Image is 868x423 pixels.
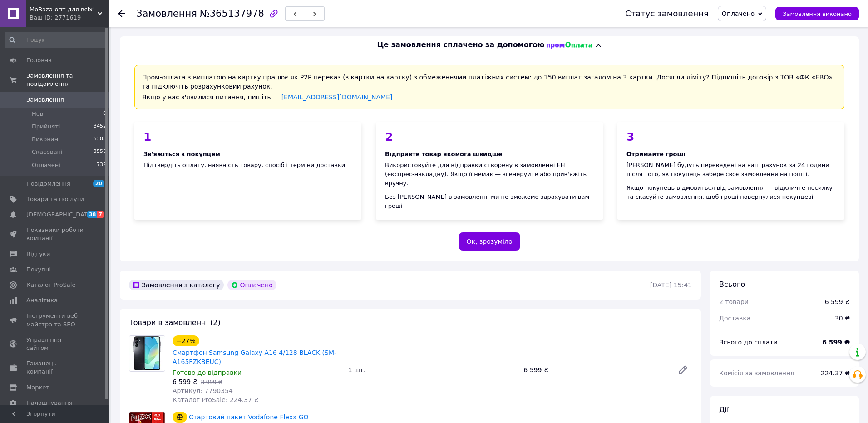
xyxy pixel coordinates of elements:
[142,93,837,102] div: Якщо у вас з'явилися питання, пишіть —
[26,296,58,305] span: Аналітика
[32,148,63,156] span: Скасовані
[200,8,264,19] span: №365137978
[32,110,45,118] span: Нові
[32,123,60,131] span: Прийняті
[26,281,75,289] span: Каталог ProSale
[822,339,850,346] b: 6 599 ₴
[459,232,520,251] button: Ок, зрозуміло
[97,211,104,218] span: 7
[87,211,97,218] span: 38
[32,135,60,143] span: Виконані
[26,211,94,219] span: [DEMOGRAPHIC_DATA]
[26,180,70,188] span: Повідомлення
[385,131,594,143] div: 2
[385,151,502,157] span: Відправте товар якомога швидше
[118,9,125,18] div: Повернутися назад
[97,161,106,169] span: 732
[626,131,835,143] div: 3
[626,183,835,202] div: Якщо покупець відмовиться від замовлення — відкличте посилку та скасуйте замовлення, щоб гроші по...
[173,378,197,385] span: 6 599 ₴
[674,361,692,379] a: Редагувати
[345,364,520,376] div: 1 шт.
[26,250,50,258] span: Відгуки
[821,369,850,377] span: 224.37 ₴
[719,280,745,289] span: Всього
[30,5,98,14] span: MoBaza-опт для всіх!
[783,10,852,17] span: Замовлення виконано
[26,266,51,274] span: Покупці
[134,122,361,220] div: Підтвердіть оплату, наявність товару, спосіб і терміни доставки
[26,336,84,352] span: Управління сайтом
[173,349,336,365] a: Смартфон Samsung Galaxy A16 4/128 BLACK (SM-A165FZKBEUC)
[143,131,352,143] div: 1
[94,148,106,156] span: 3558
[825,297,850,306] div: 6 599 ₴
[26,384,49,392] span: Маркет
[94,135,106,143] span: 5388
[136,8,197,19] span: Замовлення
[129,280,224,290] div: Замовлення з каталогу
[143,151,220,157] span: Зв'яжіться з покупцем
[377,40,544,50] span: Це замовлення сплачено за допомогою
[26,226,84,242] span: Показники роботи компанії
[26,96,64,104] span: Замовлення
[26,72,109,88] span: Замовлення та повідомлення
[173,369,242,376] span: Готово до відправки
[173,396,259,403] span: Каталог ProSale: 224.37 ₴
[719,405,729,414] span: Дії
[32,161,60,169] span: Оплачені
[129,318,221,327] span: Товари в замовленні (2)
[227,280,276,290] div: Оплачено
[26,195,84,203] span: Товари та послуги
[26,399,73,407] span: Налаштування
[93,180,104,187] span: 20
[134,65,844,109] div: Пром-оплата з виплатою на картку працює як P2P переказ (з картки на картку) з обмеженнями платіжн...
[719,298,749,305] span: 2 товари
[94,123,106,131] span: 3452
[719,315,750,322] span: Доставка
[775,7,859,20] button: Замовлення виконано
[26,56,52,64] span: Головна
[722,10,755,17] span: Оплачено
[189,413,309,421] a: Стартовий пакет Vodafone Flexx GO
[201,379,222,385] span: 8 999 ₴
[30,14,109,22] div: Ваш ID: 2771619
[5,32,107,48] input: Пошук
[281,93,393,101] a: [EMAIL_ADDRESS][DOMAIN_NAME]
[385,161,594,188] div: Використовуйте для відправки створену в замовленні ЕН (експрес-накладну). Якщо її немає — згенеру...
[103,110,106,118] span: 0
[829,308,855,328] div: 30 ₴
[650,281,692,289] time: [DATE] 15:41
[173,387,233,394] span: Артикул: 7790354
[26,359,84,376] span: Гаманець компанії
[719,339,778,346] span: Всього до сплати
[385,192,594,211] div: Без [PERSON_NAME] в замовленні ми не зможемо зарахувати вам гроші
[173,335,199,346] div: −27%
[129,336,165,370] img: Смартфон Samsung Galaxy A16 4/128 BLACK (SM-A165FZKBEUC)
[719,369,794,377] span: Комісія за замовлення
[625,9,709,18] div: Статус замовлення
[520,364,670,376] div: 6 599 ₴
[26,312,84,328] span: Інструменти веб-майстра та SEO
[626,161,835,179] div: [PERSON_NAME] будуть переведені на ваш рахунок за 24 години після того, як покупець забере своє з...
[626,151,686,157] span: Отримайте гроші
